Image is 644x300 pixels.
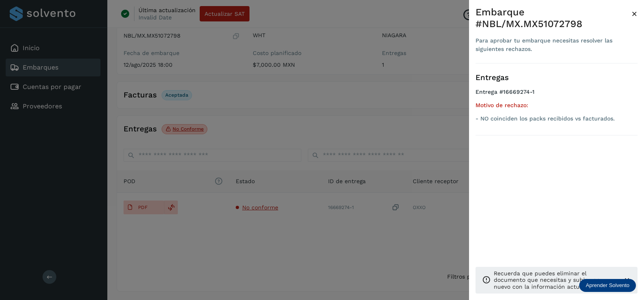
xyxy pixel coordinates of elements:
[586,282,629,289] p: Aprender Solvento
[476,89,638,102] h4: Entrega #16669274-1
[631,8,638,19] span: ×
[476,73,638,82] h3: Entregas
[476,115,638,122] p: - NO coinciden los packs recibidos vs facturados.
[476,102,638,109] h5: Motivo de rechazo:
[631,6,638,21] button: Close
[476,6,631,30] div: Embarque #NBL/MX.MX51072798
[579,279,636,292] div: Aprender Solvento
[476,36,631,53] div: Para aprobar tu embarque necesitas resolver las siguientes rechazos.
[494,270,616,290] p: Recuerda que puedes eliminar el documento que necesitas y subir uno nuevo con la información actu...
